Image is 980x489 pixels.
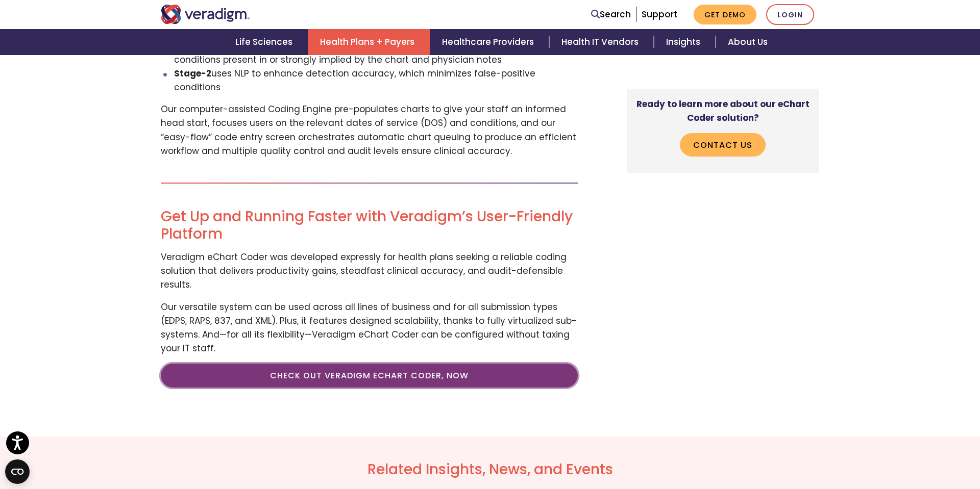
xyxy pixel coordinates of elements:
button: Open CMP widget [5,459,30,484]
a: Healthcare Providers [430,29,549,55]
li: uses NLP to enhance detection accuracy, which minimizes false-positive conditions [174,67,578,94]
a: Login [766,4,814,25]
a: Check Out Veradigm eChart Coder, Now [161,364,578,387]
a: Life Sciences [223,29,308,55]
p: Our versatile system can be used across all lines of business and for all submission types (EDPS,... [161,300,578,356]
a: Health Plans + Payers [308,29,430,55]
a: Contact Us [680,133,766,157]
a: Health IT Vendors [549,29,654,55]
a: Get Demo [694,5,756,24]
strong: Stage-2 [174,67,211,80]
a: Support [642,8,677,20]
a: Search [591,8,631,21]
p: Our computer-assisted Coding Engine pre-populates charts to give your staff an informed head star... [161,102,578,158]
h2: Get Up and Running Faster with Veradigm’s User-Friendly Platform [161,208,578,242]
h2: Related Insights, News, and Events [161,461,819,478]
p: Veradigm eChart Coder was developed expressly for health plans seeking a reliable coding solution... [161,250,578,292]
img: Veradigm logo [161,5,250,24]
a: About Us [716,29,780,55]
strong: Ready to learn more about our eChart Coder solution? [636,98,810,124]
a: Insights [654,29,716,55]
